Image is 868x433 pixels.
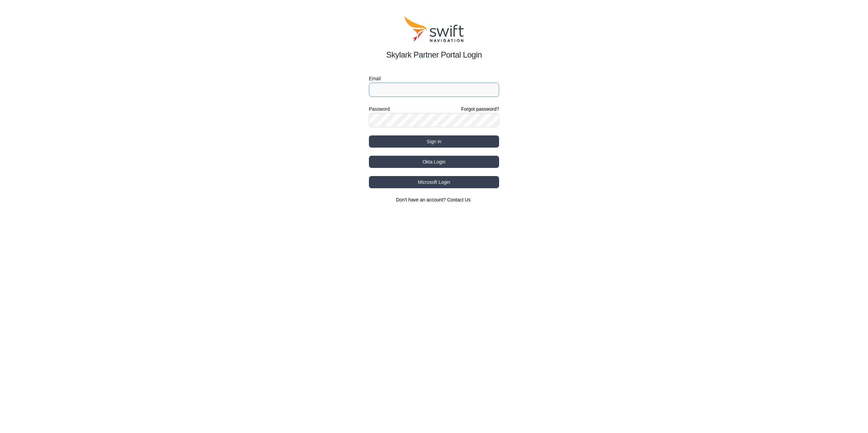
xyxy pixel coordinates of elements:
a: Forgot password? [461,106,499,112]
button: Microsoft Login [369,176,499,188]
a: Contact Us [447,197,471,202]
section: Don't have an account? [369,196,499,203]
label: Email [369,74,499,83]
button: Okta Login [369,156,499,168]
h2: Skylark Partner Portal Login [369,49,499,61]
button: Sign in [369,135,499,148]
label: Password [369,105,390,113]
